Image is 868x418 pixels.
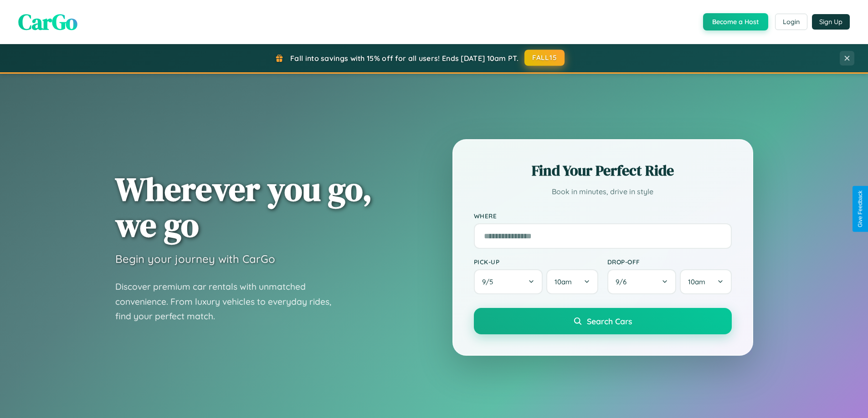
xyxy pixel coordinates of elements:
span: 9 / 5 [482,277,498,286]
h3: Begin your journey with CarGo [115,252,275,266]
label: Drop-off [607,258,732,266]
span: Search Cars [587,316,632,326]
div: Give Feedback [857,191,863,227]
h1: Wherever you go, we go [115,171,372,243]
button: Login [775,14,807,30]
label: Where [474,212,732,220]
button: 10am [546,269,598,294]
p: Book in minutes, drive in style [474,185,732,198]
span: 9 / 6 [616,277,631,286]
button: Sign Up [812,14,850,30]
button: Search Cars [474,308,732,334]
button: 9/5 [474,269,543,294]
span: 10am [688,277,705,286]
button: Become a Host [703,13,768,30]
button: FALL15 [524,50,565,66]
p: Discover premium car rentals with unmatched convenience. From luxury vehicles to everyday rides, ... [115,279,343,324]
button: 9/6 [607,269,677,294]
label: Pick-up [474,258,598,266]
button: 10am [680,269,731,294]
span: Fall into savings with 15% off for all users! Ends [DATE] 10am PT. [290,54,519,63]
h2: Find Your Perfect Ride [474,161,732,181]
span: CarGo [18,7,77,37]
span: 10am [555,277,572,286]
